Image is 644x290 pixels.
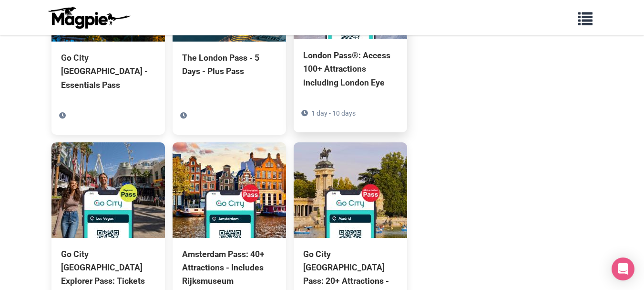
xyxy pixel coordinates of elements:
div: London Pass®: Access 100+ Attractions including London Eye [303,49,398,89]
div: The London Pass - 5 Days - Plus Pass [182,51,276,78]
div: Amsterdam Pass: 40+ Attractions - Includes Rijksmuseum [182,247,276,288]
img: Amsterdam Pass: 40+ Attractions - Includes Rijksmuseum [173,142,286,238]
div: Open Intercom Messenger [612,258,634,280]
img: Go City Las Vegas Explorer Pass: Tickets for 2-7 Attractions [51,142,165,238]
span: 1 day - 10 days [311,109,356,117]
div: Go City [GEOGRAPHIC_DATA] - Essentials Pass [61,51,155,91]
img: logo-ab69f6fb50320c5b225c76a69d11143b.png [46,6,132,29]
img: Go City Madrid Pass: 20+ Attractions - Includes Prado Museum [294,142,407,238]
